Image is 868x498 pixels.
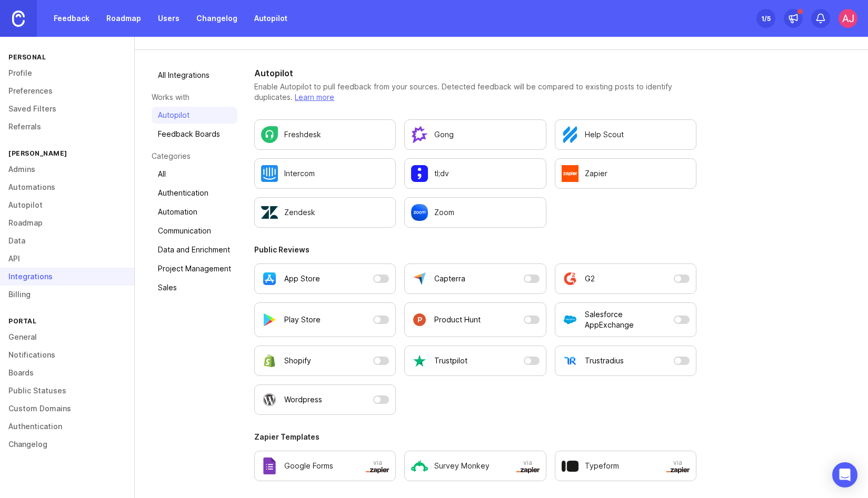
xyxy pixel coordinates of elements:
p: Intercom [284,168,315,179]
button: Shopify is currently disabled as an Autopilot data source. Open a modal to adjust settings. [254,345,396,376]
a: Configure Zoom settings. [404,197,546,228]
p: Capterra [434,273,465,284]
a: Configure Gong settings. [404,119,546,150]
span: via [366,459,389,473]
button: App Store is currently disabled as an Autopilot data source. Open a modal to adjust settings. [254,263,396,294]
span: via [516,459,540,473]
p: Freshdesk [284,129,321,140]
button: G2 is currently disabled as an Autopilot data source. Open a modal to adjust settings. [555,263,696,294]
a: All [152,166,237,182]
a: Sales [152,279,237,296]
h3: Zapier Templates [254,432,696,442]
a: Changelog [190,9,244,28]
a: Roadmap [100,9,147,28]
p: Typeform [585,461,619,471]
p: Play Store [284,314,321,325]
a: Configure Freshdesk settings. [254,119,396,150]
p: Works with [152,92,237,103]
p: App Store [284,273,320,284]
a: Configure Help Scout settings. [555,119,696,150]
span: via [666,459,690,473]
button: Salesforce AppExchange is currently disabled as an Autopilot data source. Open a modal to adjust ... [555,302,696,337]
div: Open Intercom Messenger [832,462,857,487]
button: Product Hunt is currently disabled as an Autopilot data source. Open a modal to adjust settings. [404,302,546,337]
a: Configure Survey Monkey in a new tab. [404,451,546,481]
button: Play Store is currently disabled as an Autopilot data source. Open a modal to adjust settings. [254,302,396,337]
a: Users [152,9,186,28]
p: Trustpilot [434,355,467,366]
a: Configure Intercom settings. [254,158,396,189]
h2: Autopilot [254,67,696,79]
a: Configure Zendesk settings. [254,197,396,228]
a: Learn more [295,93,334,101]
p: Zendesk [284,207,315,218]
p: Zoom [434,207,454,218]
a: Configure Zapier in a new tab. [555,158,696,189]
p: Zapier [585,168,607,179]
a: Configure Typeform in a new tab. [555,451,696,481]
a: Autopilot [248,9,294,28]
a: Feedback Boards [152,126,237,143]
a: Data and Enrichment [152,241,237,258]
p: Shopify [284,355,311,366]
p: Enable Autopilot to pull feedback from your sources. Detected feedback will be compared to existi... [254,82,696,103]
button: Trustradius is currently disabled as an Autopilot data source. Open a modal to adjust settings. [555,345,696,376]
p: Salesforce AppExchange [585,309,670,330]
img: Canny Home [12,11,25,27]
a: Automation [152,204,237,220]
p: Gong [434,129,454,140]
p: tl;dv [434,168,449,179]
img: AJ Hoke [839,9,857,28]
h3: Public Reviews [254,245,696,255]
img: svg+xml;base64,PHN2ZyB3aWR0aD0iNTAwIiBoZWlnaHQ9IjEzNiIgZmlsbD0ibm9uZSIgeG1sbnM9Imh0dHA6Ly93d3cudz... [366,467,389,473]
p: Categories [152,151,237,161]
a: Configure tl;dv settings. [404,158,546,189]
img: svg+xml;base64,PHN2ZyB3aWR0aD0iNTAwIiBoZWlnaHQ9IjEzNiIgZmlsbD0ibm9uZSIgeG1sbnM9Imh0dHA6Ly93d3cudz... [666,467,690,473]
a: Authentication [152,185,237,201]
button: 1/5 [756,9,775,28]
a: All Integrations [152,67,237,84]
button: Capterra is currently disabled as an Autopilot data source. Open a modal to adjust settings. [404,263,546,294]
p: Survey Monkey [434,461,490,471]
img: svg+xml;base64,PHN2ZyB3aWR0aD0iNTAwIiBoZWlnaHQ9IjEzNiIgZmlsbD0ibm9uZSIgeG1sbnM9Imh0dHA6Ly93d3cudz... [516,467,540,473]
p: Product Hunt [434,314,481,325]
p: Help Scout [585,129,624,140]
p: Wordpress [284,394,322,405]
a: Project Management [152,260,237,277]
p: G2 [585,273,595,284]
a: Autopilot [152,107,237,124]
a: Feedback [47,9,96,28]
a: Configure Google Forms in a new tab. [254,451,396,481]
a: Communication [152,222,237,239]
button: Wordpress is currently disabled as an Autopilot data source. Open a modal to adjust settings. [254,384,396,415]
div: 1 /5 [761,11,771,26]
p: Google Forms [284,461,333,471]
p: Trustradius [585,355,624,366]
button: Trustpilot is currently disabled as an Autopilot data source. Open a modal to adjust settings. [404,345,546,376]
